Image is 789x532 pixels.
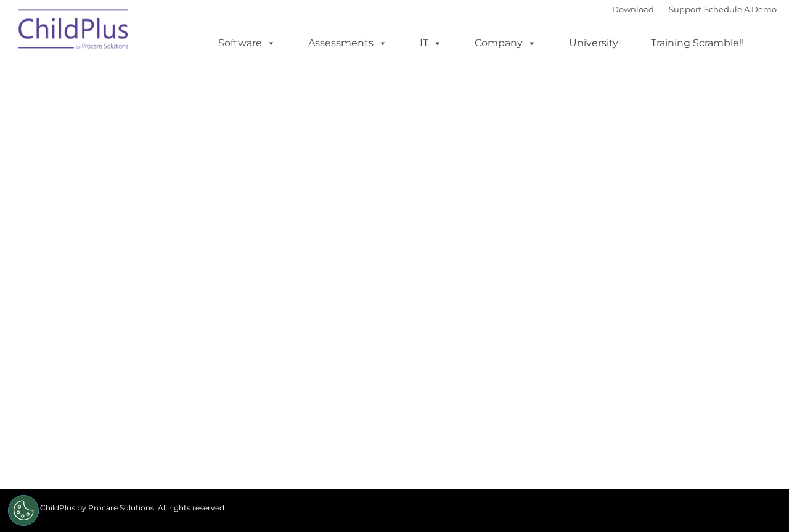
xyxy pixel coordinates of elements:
font: | [612,4,777,14]
a: Support [669,4,701,14]
span: Whether you want a personalized demo of the software, looking for answers, interested in training... [22,152,738,179]
a: Download [612,4,654,14]
a: IT [407,31,454,55]
a: Training Scramble!! [639,31,756,55]
span: CONTACT US [22,101,232,139]
button: Cookies Settings [8,495,39,526]
a: Assessments [296,31,399,55]
span: © 2025 ChildPlus by Procare Solutions. All rights reserved. [12,503,226,512]
a: Schedule A Demo [704,4,777,14]
a: University [557,31,631,55]
a: Software [206,31,288,55]
img: ChildPlus by Procare Solutions [12,1,136,62]
iframe: Form 0 [22,215,767,307]
a: Company [462,31,549,55]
